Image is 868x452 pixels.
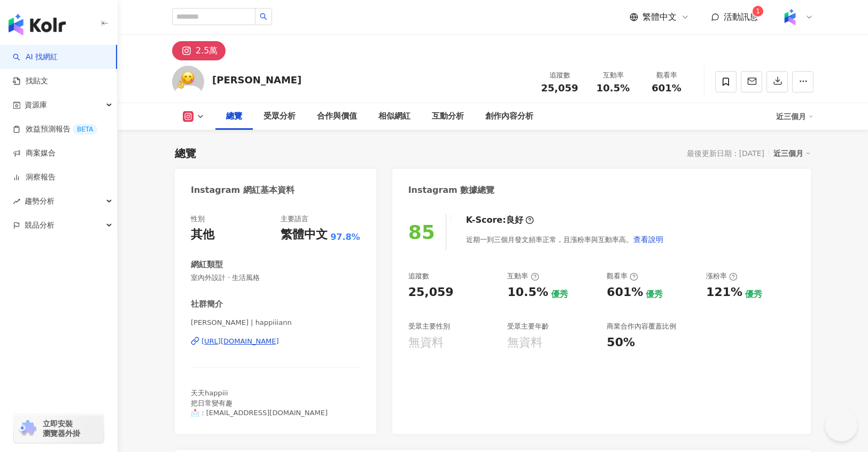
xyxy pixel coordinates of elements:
[25,213,55,237] span: 競品分析
[13,172,56,183] a: 洞察報告
[13,198,20,205] span: rise
[13,76,48,87] a: 找貼文
[317,110,357,123] div: 合作與價值
[25,93,47,117] span: 資源庫
[9,14,66,35] img: logo
[281,214,308,224] div: 主要語言
[191,214,205,224] div: 性別
[175,146,196,161] div: 總覽
[607,284,643,301] div: 601%
[378,110,410,123] div: 相似網紅
[432,110,464,123] div: 互動分析
[593,70,633,81] div: 互動率
[466,229,664,250] div: 近期一到三個月發文頻率正常，且漲粉率與互動率高。
[263,110,296,123] div: 受眾分析
[191,273,360,283] span: 室內外設計 · 生活風格
[633,235,663,244] span: 查看說明
[506,214,523,226] div: 良好
[466,214,534,226] div: K-Score :
[607,334,635,351] div: 50%
[14,414,104,443] a: chrome extension立即安裝 瀏覽器外掛
[172,66,204,98] img: KOL Avatar
[260,13,267,20] span: search
[408,221,435,243] div: 85
[408,284,454,301] div: 25,059
[191,389,328,416] span: 天天happiii 把日常變有趣 📩 : [EMAIL_ADDRESS][DOMAIN_NAME]
[191,227,214,243] div: 其他
[642,11,677,23] span: 繁體中文
[780,7,800,27] img: Kolr%20app%20icon%20%281%29.png
[408,334,444,351] div: 無資料
[226,110,242,123] div: 總覽
[539,70,580,81] div: 追蹤數
[196,43,218,58] div: 2.5萬
[541,82,578,93] span: 25,059
[13,124,97,135] a: 效益預測報告BETA
[191,184,294,196] div: Instagram 網紅基本資料
[652,83,681,93] span: 601%
[507,284,548,301] div: 10.5%
[212,73,301,87] div: [PERSON_NAME]
[507,334,542,351] div: 無資料
[633,229,664,250] button: 查看說明
[756,7,760,15] span: 1
[281,227,328,243] div: 繁體中文
[646,289,663,300] div: 優秀
[485,110,533,123] div: 創作內容分析
[43,419,80,438] span: 立即安裝 瀏覽器外掛
[408,322,450,331] div: 受眾主要性別
[753,6,763,17] sup: 1
[191,337,360,346] a: [URL][DOMAIN_NAME]
[13,148,56,159] a: 商案媒合
[706,284,742,301] div: 121%
[646,70,687,81] div: 觀看率
[745,289,762,300] div: 優秀
[607,322,676,331] div: 商業合作內容覆蓋比例
[191,299,223,310] div: 社群簡介
[596,83,630,93] span: 10.5%
[507,322,549,331] div: 受眾主要年齡
[551,289,568,300] div: 優秀
[191,259,223,270] div: 網紅類型
[607,271,638,281] div: 觀看率
[201,337,279,346] div: [URL][DOMAIN_NAME]
[172,41,226,60] button: 2.5萬
[507,271,539,281] div: 互動率
[408,271,429,281] div: 追蹤數
[706,271,738,281] div: 漲粉率
[191,318,360,328] span: [PERSON_NAME] | happiiiann
[25,189,55,213] span: 趨勢分析
[773,146,811,160] div: 近三個月
[776,108,813,125] div: 近三個月
[13,52,58,63] a: searchAI 找網紅
[687,149,764,158] div: 最後更新日期：[DATE]
[724,12,758,22] span: 活動訊息
[17,420,38,437] img: chrome extension
[330,231,360,243] span: 97.8%
[408,184,495,196] div: Instagram 數據總覽
[825,409,857,441] iframe: Help Scout Beacon - Open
